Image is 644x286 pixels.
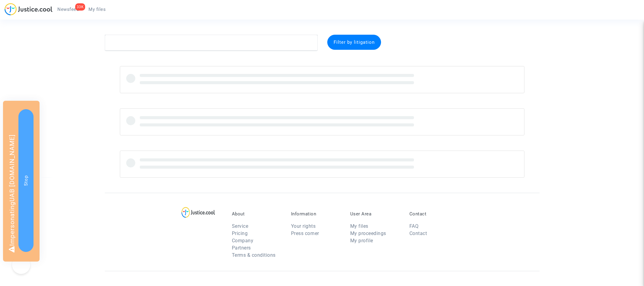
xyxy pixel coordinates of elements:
a: My profile [350,238,373,243]
button: Stop [18,109,34,252]
p: Information [291,211,341,217]
img: logo-lg.svg [181,207,215,218]
a: Company [232,238,254,243]
span: Newsfeed [57,7,79,12]
a: Press corner [291,230,319,236]
p: Contact [409,211,460,217]
a: Contact [409,230,427,236]
iframe: Help Scout Beacon - Open [12,256,30,274]
a: My files [350,223,368,229]
a: Service [232,223,248,229]
a: Your rights [291,223,316,229]
a: 33KNewsfeed [53,5,84,14]
span: Stop [23,175,29,186]
p: User Area [350,211,400,217]
div: 33K [75,3,85,11]
a: My files [84,5,111,14]
a: Terms & conditions [232,252,276,258]
a: My proceedings [350,230,386,236]
span: Filter by litigation [334,40,375,45]
a: FAQ [409,223,419,229]
p: About [232,211,282,217]
span: My files [88,7,106,12]
div: Impersonating [3,101,40,262]
img: jc-logo.svg [5,3,53,15]
a: Pricing [232,230,248,236]
a: Partners [232,245,251,251]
